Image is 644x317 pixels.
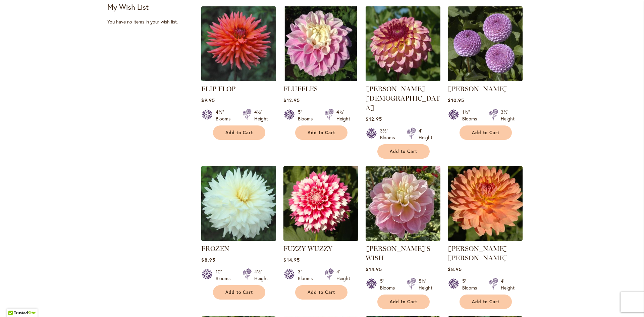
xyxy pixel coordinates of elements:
a: [PERSON_NAME]'S WISH [366,245,430,262]
span: $14.95 [366,266,382,272]
a: FLUFFLES [283,76,358,83]
div: 1½" Blooms [462,109,481,122]
span: Add to Cart [472,299,499,305]
a: [PERSON_NAME] [448,85,507,93]
a: FROZEN [201,245,229,253]
span: Add to Cart [225,130,253,136]
strong: My Wish List [107,2,149,12]
div: 5" Blooms [462,278,481,291]
img: FLUFFLES [283,6,358,81]
a: FRANK HOLMES [448,76,523,83]
span: Add to Cart [225,289,253,295]
div: 4' Height [419,127,432,141]
button: Add to Cart [377,144,430,159]
button: Add to Cart [460,295,512,309]
span: $10.95 [448,97,464,103]
a: FUZZY WUZZY [283,245,332,253]
span: $12.95 [283,97,300,103]
a: [PERSON_NAME][DEMOGRAPHIC_DATA] [366,85,440,112]
div: 4½" Blooms [216,109,234,122]
span: $8.95 [448,266,462,272]
div: 4½' Height [254,109,268,122]
span: $8.95 [201,257,215,263]
a: FLUFFLES [283,85,318,93]
div: 5½' Height [419,278,432,291]
a: Frozen [201,236,276,242]
span: $12.95 [366,116,382,122]
span: Add to Cart [472,130,499,136]
img: FLIP FLOP [201,6,276,81]
span: Add to Cart [308,130,335,136]
img: Foxy Lady [364,5,442,83]
img: Frozen [201,166,276,241]
a: [PERSON_NAME] [PERSON_NAME] [448,245,507,262]
a: FLIP FLOP [201,85,235,93]
a: GABRIELLE MARIE [448,236,523,242]
div: 4½' Height [336,109,350,122]
img: FUZZY WUZZY [283,166,358,241]
button: Add to Cart [295,125,347,140]
span: Add to Cart [390,149,417,154]
button: Add to Cart [213,125,265,140]
div: 5" Blooms [380,278,399,291]
div: 5" Blooms [298,109,317,122]
span: $14.95 [283,257,300,263]
a: Foxy Lady [366,76,440,83]
button: Add to Cart [213,285,265,300]
div: 10" Blooms [216,268,234,282]
img: FRANK HOLMES [448,6,523,81]
div: 4' Height [501,278,515,291]
button: Add to Cart [460,125,512,140]
a: Gabbie's Wish [366,236,440,242]
div: You have no items in your wish list. [107,18,197,25]
div: 3½' Height [501,109,515,122]
button: Add to Cart [377,295,430,309]
iframe: Launch Accessibility Center [5,293,24,312]
div: 4' Height [336,268,350,282]
span: $9.95 [201,97,215,103]
img: Gabbie's Wish [366,166,440,241]
a: FUZZY WUZZY [283,236,358,242]
div: 4½' Height [254,268,268,282]
div: 3½" Blooms [380,127,399,141]
span: Add to Cart [308,289,335,295]
button: Add to Cart [295,285,347,300]
span: Add to Cart [390,299,417,305]
a: FLIP FLOP [201,76,276,83]
img: GABRIELLE MARIE [448,166,523,241]
div: 3" Blooms [298,268,317,282]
